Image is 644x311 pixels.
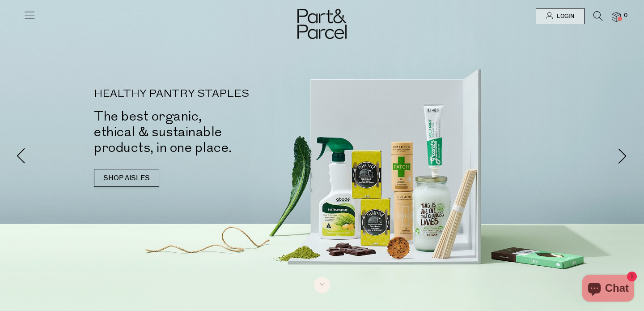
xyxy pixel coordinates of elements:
a: Login [536,8,585,24]
h2: The best organic, ethical & sustainable products, in one place. [94,108,335,155]
a: SHOP AISLES [94,169,159,187]
p: HEALTHY PANTRY STAPLES [94,89,335,99]
span: Login [555,13,574,20]
a: 0 [612,12,621,22]
span: 0 [622,12,630,20]
img: Part&Parcel [297,9,347,39]
inbox-online-store-chat: Shopify online store chat [580,275,637,304]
